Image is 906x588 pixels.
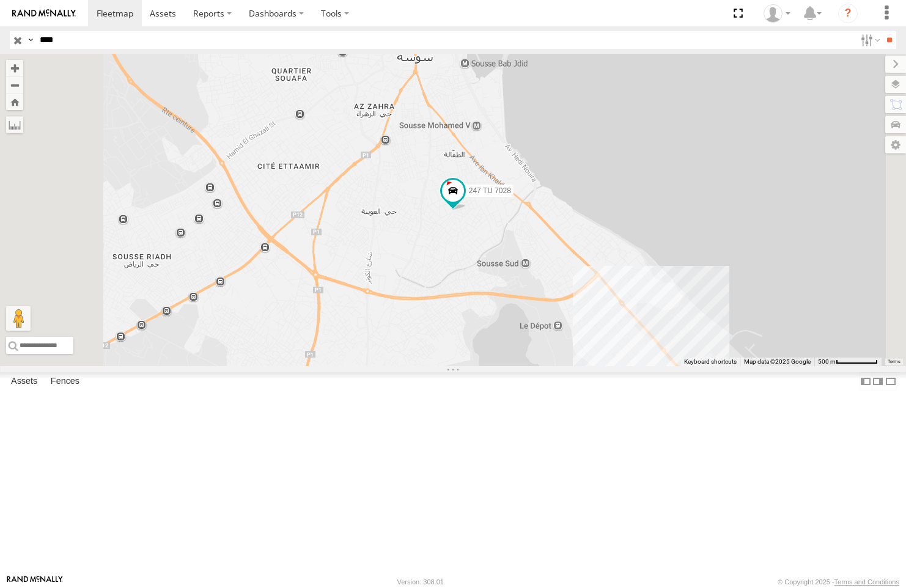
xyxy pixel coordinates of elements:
[778,578,899,586] div: © Copyright 2025 -
[814,358,882,366] button: Map Scale: 500 m per 65 pixels
[856,31,882,49] label: Search Filter Options
[12,9,76,18] img: rand-logo.svg
[7,576,63,588] a: Visit our Website
[6,76,23,94] button: Zoom out
[26,31,35,49] label: Search Query
[397,578,444,586] div: Version: 308.01
[888,359,900,364] a: Terms (opens in new tab)
[885,136,906,153] label: Map Settings
[818,358,836,365] span: 500 m
[759,4,795,23] div: Nejah Benkhalifa
[885,372,897,390] label: Hide Summary Table
[6,94,23,110] button: Zoom Home
[6,60,23,76] button: Zoom in
[684,358,737,366] button: Keyboard shortcuts
[6,116,23,133] label: Measure
[45,373,86,390] label: Fences
[872,372,884,390] label: Dock Summary Table to the Right
[838,4,858,23] i: ?
[469,186,511,195] span: 247 TU 7028
[6,306,31,331] button: Drag Pegman onto the map to open Street View
[744,358,811,365] span: Map data ©2025 Google
[5,373,43,390] label: Assets
[834,578,899,586] a: Terms and Conditions
[860,372,872,390] label: Dock Summary Table to the Left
